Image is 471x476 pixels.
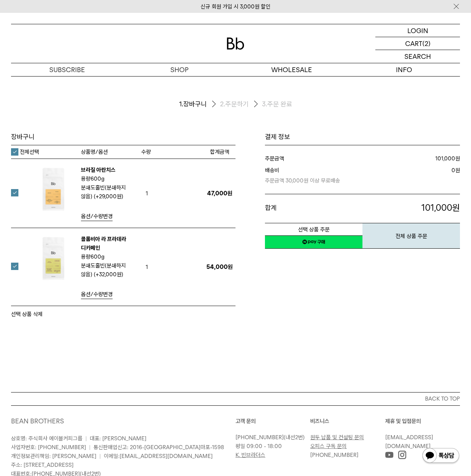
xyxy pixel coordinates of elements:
b: 600g [91,253,105,260]
span: 상호명: 주식회사 에이블커피그룹 [11,435,82,442]
strong: (+29,000원) [94,193,123,200]
span: 1. [179,100,183,109]
span: 1 [141,188,152,199]
span: 옵션/수량변경 [81,213,113,220]
img: 콜롬비아 라 프라데라 디카페인 [29,235,77,283]
span: | [85,435,87,442]
dt: 배송비 [265,166,396,185]
p: 47,000원 [204,190,235,197]
a: CART (2) [375,37,460,50]
a: [PHONE_NUMBER] [235,434,284,441]
span: 2. [220,100,225,109]
span: 통신판매업신고: 2016-[GEOGRAPHIC_DATA]마포-1598 [93,444,224,451]
span: 사업자번호: [PHONE_NUMBER] [11,444,86,451]
span: 3. [262,100,267,109]
span: | [99,453,101,459]
li: 장바구니 [179,98,220,110]
button: 선택 상품 삭제 [11,310,43,319]
p: (2) [422,37,431,50]
span: 이메일: [104,453,213,459]
p: INFO [348,63,460,76]
p: 분쇄도 [81,183,138,201]
p: 원 [349,202,460,214]
a: [EMAIL_ADDRESS][DOMAIN_NAME] [120,453,213,459]
th: 상품명/옵션 [81,145,141,159]
th: 합계금액 [204,145,235,159]
p: (내선2번) [235,433,307,442]
a: 원두 납품 및 컨설팅 문의 [310,434,364,441]
p: 용량 [81,252,138,261]
button: 선택 상품 주문 [265,223,362,236]
img: 카카오톡 채널 1:1 채팅 버튼 [422,447,460,465]
p: LOGIN [407,24,428,37]
li: 주문하기 [220,98,262,110]
b: 홀빈(분쇄하지 않음) [81,184,126,200]
p: 용량 [81,174,138,183]
p: 주문금액 30,000원 이상 무료배송 [265,175,396,185]
dt: 주문금액 [265,154,360,163]
a: 신규 회원 가입 시 3,000원 할인 [201,3,270,10]
a: 콜롬비아 라 프라데라 디카페인 [81,236,126,251]
span: 옵션/수량변경 [81,291,113,298]
button: 전체 상품 주문 [362,223,460,249]
a: K. 빈브라더스 [235,452,265,458]
dd: 원 [360,154,460,163]
span: 주소: [STREET_ADDRESS] [11,462,74,468]
a: LOGIN [375,24,460,37]
a: 옵션/수량변경 [81,212,113,221]
p: 제휴 및 입점문의 [385,417,460,426]
a: 옵션/수량변경 [81,290,113,299]
p: SEARCH [404,50,431,63]
a: 브라질 아란치스 [81,167,116,173]
strong: 101,000 [435,155,455,162]
a: 오피스 구독 문의 [310,443,347,450]
dd: 원 [396,166,460,185]
span: 개인정보관리책임: [PERSON_NAME] [11,453,96,459]
th: 수량 [141,145,204,159]
a: [EMAIL_ADDRESS][DOMAIN_NAME] [385,434,433,450]
h3: 장바구니 [11,132,235,141]
strong: (+32,000원) [94,271,123,278]
a: SUBSCRIBE [11,63,123,76]
b: 600g [91,175,105,182]
h1: 결제 정보 [265,132,460,141]
span: | [89,444,91,451]
span: 1 [141,262,152,273]
a: BEAN BROTHERS [11,417,64,425]
a: 새창 [265,235,362,249]
p: 고객 문의 [235,417,310,426]
img: 브라질 아란치스 [29,166,77,213]
p: CART [405,37,422,50]
button: BACK TO TOP [11,392,460,405]
p: 54,000원 [204,263,235,270]
p: 분쇄도 [81,261,138,279]
label: 전체선택 [11,148,39,156]
a: [PHONE_NUMBER] [310,452,358,458]
img: 로고 [227,38,244,50]
strong: 0 [451,167,455,174]
p: 비즈니스 [310,417,385,426]
b: 홀빈(분쇄하지 않음) [81,262,126,278]
dt: 합계 [265,202,349,214]
a: SHOP [123,63,235,76]
p: WHOLESALE [235,63,348,76]
li: 주문 완료 [262,100,292,109]
span: 대표: [PERSON_NAME] [90,435,146,442]
p: 평일 09:00 - 18:00 [235,442,307,451]
span: 101,000 [421,202,452,213]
